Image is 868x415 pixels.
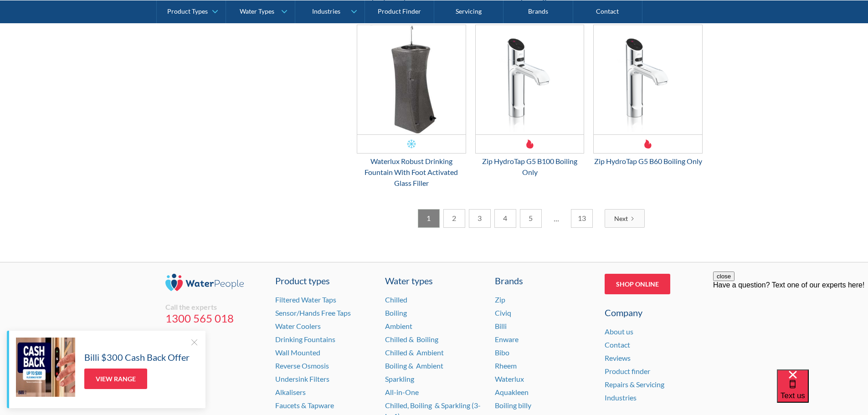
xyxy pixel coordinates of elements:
[545,209,567,228] div: ...
[469,209,491,228] a: 3
[357,156,466,189] div: Waterlux Robust Drinking Fountain With Foot Activated Glass Filler
[275,295,336,304] a: Filtered Water Taps
[312,7,340,15] div: Industries
[495,308,511,317] a: Civiq
[275,388,306,396] a: Alkalisers
[84,369,147,389] a: View Range
[167,7,208,15] div: Product Types
[443,209,465,228] a: 2
[605,274,670,294] a: Shop Online
[495,335,519,343] a: Enware
[165,312,264,325] a: 1300 565 018
[275,361,329,370] a: Reverse Osmosis
[475,156,585,178] div: Zip HydroTap G5 B100 Boiling Only
[605,209,645,228] a: Next Page
[385,322,412,330] a: Ambient
[605,306,703,319] div: Company
[605,354,631,362] a: Reviews
[495,401,531,410] a: Boiling billy
[605,367,650,375] a: Product finder
[385,308,407,317] a: Boiling
[495,361,517,370] a: Rheem
[520,209,542,228] a: 5
[418,209,440,228] a: 1
[777,369,868,415] iframe: podium webchat widget bubble
[495,295,505,304] a: Zip
[495,374,524,383] a: Waterlux
[275,374,329,383] a: Undersink Filters
[16,338,75,397] img: Billi $300 Cash Back Offer
[165,302,264,312] div: Call the experts
[594,25,702,134] img: Zip HydroTap G5 B60 Boiling Only
[275,335,335,343] a: Drinking Fountains
[84,350,190,364] h5: Billi $300 Cash Back Offer
[614,214,628,223] div: Next
[275,322,321,330] a: Water Coolers
[385,388,419,396] a: All-in-One
[275,274,374,287] a: Product types
[494,209,516,228] a: 4
[357,25,466,134] img: Waterlux Robust Drinking Fountain With Foot Activated Glass Filler
[605,327,633,336] a: About us
[357,209,703,228] div: List
[385,348,444,357] a: Chilled & Ambient
[713,272,868,381] iframe: podium webchat widget prompt
[605,380,664,389] a: Repairs & Servicing
[385,274,483,287] a: Water types
[571,209,593,228] a: 13
[476,25,584,134] img: Zip HydroTap G5 B100 Boiling Only
[495,388,529,396] a: Aquakleen
[495,348,509,357] a: Bibo
[357,25,466,189] a: Waterlux Robust Drinking Fountain With Foot Activated Glass FillerWaterlux Robust Drinking Founta...
[495,322,507,330] a: Billi
[275,308,351,317] a: Sensor/Hands Free Taps
[605,340,630,349] a: Contact
[605,393,637,402] a: Industries
[275,348,320,357] a: Wall Mounted
[385,335,438,343] a: Chilled & Boiling
[385,361,443,370] a: Boiling & Ambient
[593,25,703,167] a: Zip HydroTap G5 B60 Boiling Only Zip HydroTap G5 B60 Boiling Only
[385,374,414,383] a: Sparkling
[495,274,593,287] div: Brands
[593,156,703,167] div: Zip HydroTap G5 B60 Boiling Only
[385,295,407,304] a: Chilled
[275,401,334,410] a: Faucets & Tapware
[475,25,585,178] a: Zip HydroTap G5 B100 Boiling OnlyZip HydroTap G5 B100 Boiling Only
[240,7,274,15] div: Water Types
